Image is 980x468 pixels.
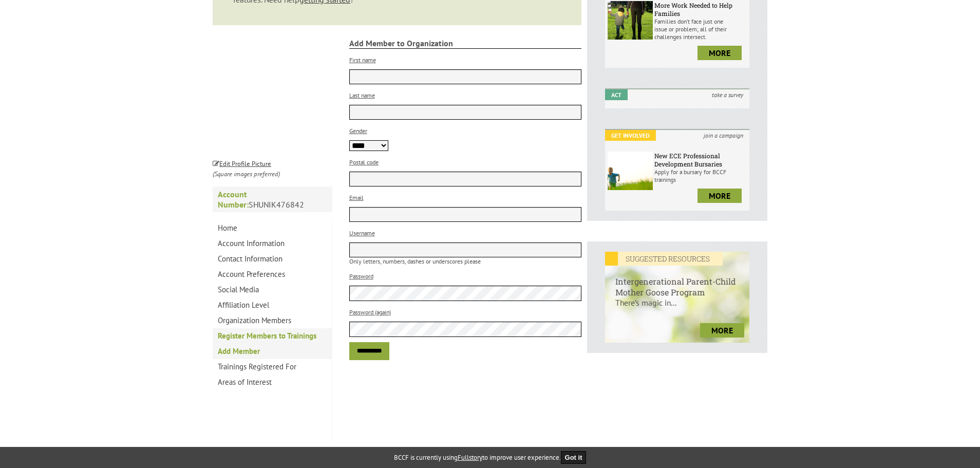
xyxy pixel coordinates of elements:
[213,170,280,178] i: (Square images preferred)
[458,453,482,462] a: Fullstory
[700,323,744,338] a: more
[349,91,375,99] label: Last name
[213,158,271,168] a: Edit Profile Picture
[605,130,656,141] em: Get Involved
[213,375,332,390] a: Areas of Interest
[213,220,332,236] a: Home
[349,56,376,64] label: First name
[213,282,332,297] a: Social Media
[605,266,749,297] h6: Intergenerational Parent-Child Mother Goose Program
[349,38,582,49] strong: Add Member to Organization
[561,451,587,464] button: Got it
[213,313,332,328] a: Organization Members
[349,194,364,201] label: Email
[605,89,628,100] em: Act
[213,359,332,375] a: Trainings Registered For
[213,297,332,313] a: Affiliation Level
[218,189,249,210] strong: Account Number:
[213,186,332,212] p: SHUNIK476842
[349,158,379,166] label: Postal code
[654,168,747,183] p: Apply for a bursary for BCCF trainings
[349,229,375,237] label: Username
[706,89,749,100] i: take a survey
[698,46,742,60] a: more
[213,328,332,344] a: Register Members to Trainings
[654,17,747,41] p: Families don’t face just one issue or problem; all of their challenges intersect.
[605,297,749,318] p: There’s magic in...
[349,127,367,135] label: Gender
[654,1,747,17] h6: More Work Needed to Help Families
[213,344,332,359] a: Add Member
[698,189,742,203] a: more
[349,272,373,280] label: Password
[213,267,332,282] a: Account Preferences
[349,308,391,316] label: Password (again)
[605,252,723,266] em: SUGGESTED RESOURCES
[349,257,582,265] p: Only letters, numbers, dashes or underscores please
[654,152,747,168] h6: New ECE Professional Development Bursaries
[213,251,332,267] a: Contact Information
[213,159,271,168] small: Edit Profile Picture
[698,130,749,141] i: join a campaign
[213,236,332,251] a: Account Information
